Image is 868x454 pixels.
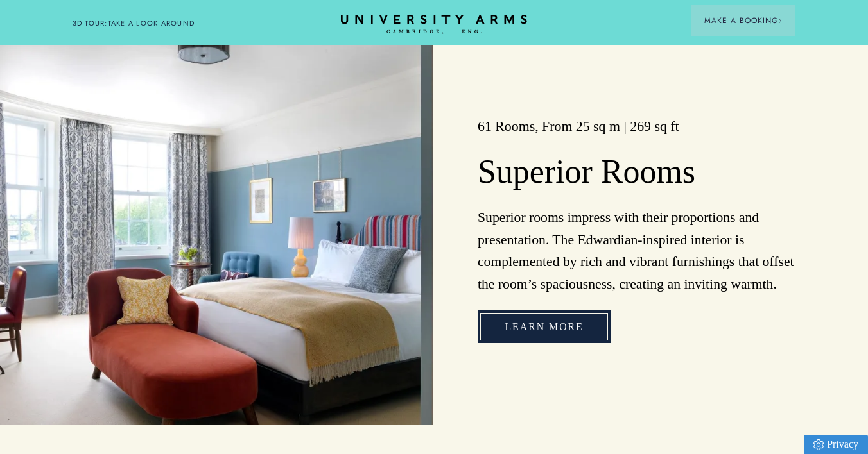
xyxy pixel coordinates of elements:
[478,310,610,343] a: Learn more
[478,206,795,296] p: Superior rooms impress with their proportions and presentation. The Edwardian-inspired interior i...
[804,435,868,454] a: Privacy
[478,151,795,192] h2: Superior Rooms
[478,117,795,137] h3: 61 Rooms, From 25 sq m | 269 sq ft
[691,5,795,36] button: Make a BookingArrow icon
[704,15,783,26] span: Make a Booking
[778,19,783,23] img: Arrow icon
[813,439,824,450] img: Privacy
[341,15,527,35] a: Home
[73,18,195,29] a: 3D TOUR:TAKE A LOOK AROUND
